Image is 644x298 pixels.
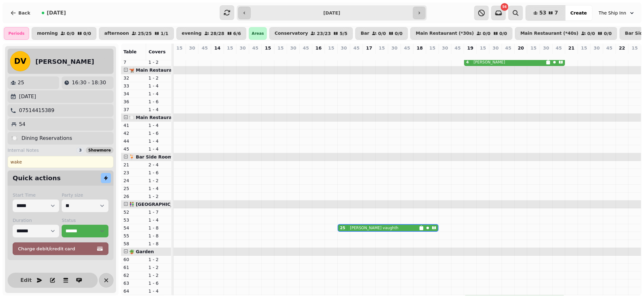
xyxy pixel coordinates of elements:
[21,134,72,142] p: Dining Reservations
[124,75,144,81] p: 32
[555,10,558,15] span: 7
[291,52,296,59] p: 0
[493,45,499,51] p: 30
[72,79,106,86] p: 16:30 - 18:30
[149,177,169,184] p: 1 - 2
[124,138,144,144] p: 44
[466,60,469,65] div: 4
[129,115,194,120] span: 🍽️ Main Restaurant (*40s)
[149,209,169,215] p: 1 - 7
[565,5,592,21] button: Create
[417,52,422,59] p: 0
[149,146,169,152] p: 1 - 4
[632,52,637,59] p: 0
[328,45,334,51] p: 15
[176,27,247,40] button: evening28/286/6
[518,45,524,51] p: 20
[124,288,144,294] p: 64
[556,45,562,51] p: 45
[20,274,32,287] button: Edit
[124,106,144,113] p: 37
[149,185,169,192] p: 1 - 4
[483,31,491,36] p: 0 / 0
[543,45,549,51] p: 30
[467,45,473,51] p: 19
[35,57,94,66] h2: [PERSON_NAME]
[607,52,612,59] p: 0
[378,31,386,36] p: 0 / 0
[354,52,359,59] p: 0
[62,217,108,223] label: Status
[468,52,473,59] p: 18
[531,45,537,51] p: 15
[124,122,144,128] p: 41
[19,93,36,100] p: [DATE]
[506,52,511,59] p: 0
[341,52,347,59] p: 25
[22,278,30,283] span: Edit
[531,52,536,59] p: 0
[215,52,220,59] p: 0
[290,45,296,51] p: 30
[410,27,512,40] button: Main Restaurant (*30s)0/00/0
[594,45,600,51] p: 30
[124,162,144,168] p: 21
[366,45,372,51] p: 17
[149,162,169,168] p: 2 - 4
[316,52,321,59] p: 0
[83,31,91,36] p: 0 / 0
[149,98,169,105] p: 1 - 6
[124,209,144,215] p: 52
[367,52,372,59] p: 0
[76,147,84,153] div: 3
[361,31,369,36] p: Bar
[278,45,284,51] p: 15
[227,45,233,51] p: 15
[480,45,486,51] p: 15
[587,31,595,36] p: 0 / 0
[265,45,271,51] p: 15
[481,52,486,59] p: 4
[606,45,612,51] p: 45
[149,264,169,271] p: 1 - 2
[340,225,346,230] div: 25
[149,122,169,128] p: 1 - 4
[18,247,95,251] span: Charge debit/credit card
[13,192,59,198] label: Start Time
[161,31,169,36] p: 1 / 1
[62,192,108,198] label: Party size
[455,52,460,59] p: 0
[582,52,587,59] p: 0
[37,5,71,21] button: [DATE]
[149,241,169,247] p: 1 - 8
[391,45,397,51] p: 30
[604,31,612,36] p: 0 / 0
[5,5,35,21] button: Back
[249,27,267,40] div: Areas
[124,83,144,89] p: 33
[124,177,144,184] p: 24
[619,45,625,51] p: 22
[190,52,195,59] p: 0
[67,31,75,36] p: 0 / 0
[124,59,144,65] p: 7
[430,52,435,59] p: 6
[124,217,144,223] p: 53
[570,11,587,15] span: Create
[379,52,384,59] p: 0
[442,45,448,51] p: 30
[404,45,410,51] p: 45
[355,27,408,40] button: Bar0/00/0
[149,106,169,113] p: 1 - 4
[19,107,54,114] p: 07514415389
[149,272,169,278] p: 1 - 2
[395,31,403,36] p: 0 / 0
[19,121,25,128] p: 54
[149,91,169,97] p: 1 - 4
[124,98,144,105] p: 36
[182,31,202,36] p: evening
[275,31,308,36] p: Conservatory
[526,5,566,21] button: 537
[252,45,258,51] p: 45
[278,52,283,59] p: 0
